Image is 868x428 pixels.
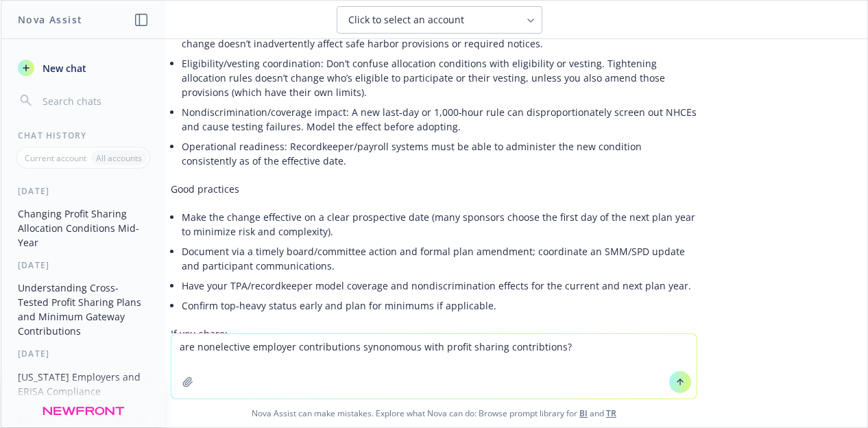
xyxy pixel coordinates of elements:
span: New chat [40,61,86,75]
li: Operational readiness: Recordkeeper/payroll systems must be able to administer the new condition ... [182,136,697,171]
h1: Nova Assist [18,12,82,27]
div: [DATE] [1,259,165,271]
li: Have your TPA/recordkeeper model coverage and nondiscrimination effects for the current and next ... [182,276,697,296]
textarea: are nonelective employer contributions synonomous with profit sharing contribtions? [171,334,697,399]
button: Understanding Cross-Tested Profit Sharing Plans and Minimum Gateway Contributions [12,276,154,342]
p: Good practices [171,182,697,196]
p: If you share: [171,326,697,341]
button: New chat [12,56,154,80]
button: Changing Profit Sharing Allocation Conditions Mid-Year [12,202,154,254]
button: Click to select an account [337,6,542,34]
div: Chat History [1,130,165,141]
p: Current account [25,152,86,164]
li: Make the change effective on a clear prospective date (many sponsors choose the first day of the ... [182,207,697,241]
span: Nova Assist can make mistakes. Explore what Nova can do: Browse prompt library for and [6,399,862,427]
a: TR [606,407,616,419]
div: [DATE] [1,348,165,359]
li: Eligibility/vesting coordination: Don’t confuse allocation conditions with eligibility or vesting... [182,53,697,102]
a: BI [579,407,588,419]
li: Document via a timely board/committee action and formal plan amendment; coordinate an SMM/SPD upd... [182,241,697,276]
input: Search chats [40,91,149,110]
span: Click to select an account [348,13,464,27]
div: [DATE] [1,185,165,197]
p: All accounts [96,152,142,164]
li: Nondiscrimination/coverage impact: A new last‑day or 1,000‑hour rule can disproportionately scree... [182,102,697,136]
button: [US_STATE] Employers and ERISA Compliance [12,366,154,403]
li: Confirm top‑heavy status early and plan for minimums if applicable. [182,296,697,316]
